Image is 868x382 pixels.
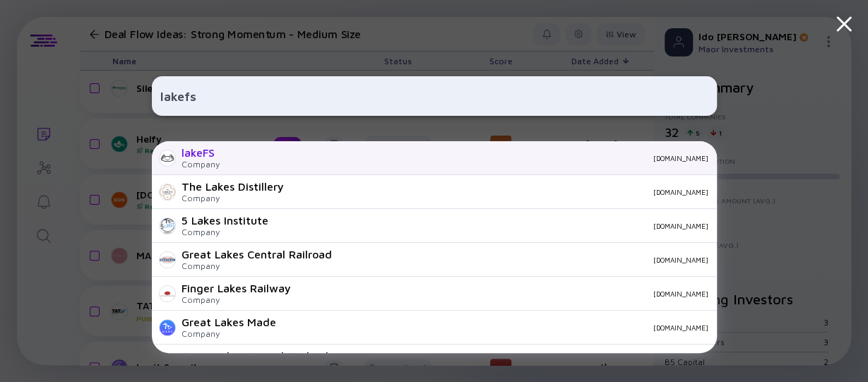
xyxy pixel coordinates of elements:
[182,261,332,271] div: Company
[182,159,220,169] div: Company
[182,294,291,305] div: Company
[182,146,220,159] div: lakeFS
[182,214,268,227] div: 5 Lakes Institute
[182,193,284,203] div: Company
[182,328,276,339] div: Company
[343,256,708,264] div: [DOMAIN_NAME]
[182,316,276,328] div: Great Lakes Made
[287,323,708,332] div: [DOMAIN_NAME]
[160,83,708,109] input: Search Company or Investor...
[295,188,708,196] div: [DOMAIN_NAME]
[182,227,268,237] div: Company
[182,248,332,261] div: Great Lakes Central Railroad
[231,154,708,162] div: [DOMAIN_NAME]
[280,222,708,230] div: [DOMAIN_NAME]
[182,180,284,193] div: The Lakes Distillery
[182,282,291,294] div: Finger Lakes Railway
[302,290,708,298] div: [DOMAIN_NAME]
[182,350,356,362] div: Great Lakes Crystal Technologies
